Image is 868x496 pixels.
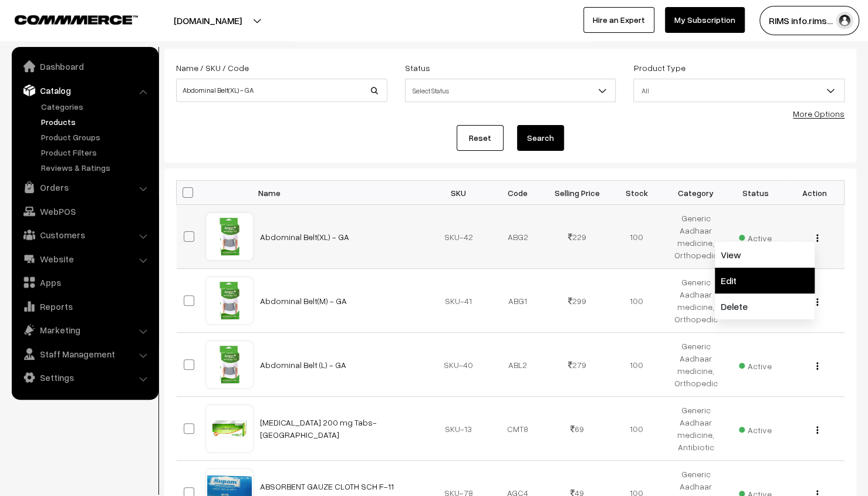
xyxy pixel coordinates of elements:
[429,397,488,461] td: SKU-13
[633,79,845,102] span: All
[785,181,844,205] th: Action
[15,272,154,293] a: Apps
[15,248,154,269] a: Website
[429,269,488,333] td: SKU-41
[665,7,745,33] a: My Subscription
[38,116,154,128] a: Products
[15,319,154,340] a: Marketing
[15,201,154,222] a: WebPOS
[15,224,154,245] a: Customers
[666,397,725,461] td: Generic Aadhaar medicine, Antibiotic
[548,205,607,269] td: 229
[260,417,377,440] a: [MEDICAL_DATA] 200 mg Tabs- [GEOGRAPHIC_DATA]
[793,109,845,119] a: More Options
[633,62,685,74] label: Product Type
[759,6,859,35] button: RIMS info.rims…
[405,62,430,74] label: Status
[260,360,346,370] a: Abdominal Belt (L) - GA
[429,181,488,205] th: SKU
[15,15,138,24] img: COMMMERCE
[488,205,548,269] td: ABG2
[260,232,349,242] a: Abdominal Belt(XL) - GA
[836,12,853,29] img: user
[666,181,725,205] th: Category
[607,181,666,205] th: Stock
[15,367,154,388] a: Settings
[488,397,548,461] td: CMT8
[548,181,607,205] th: Selling Price
[816,298,818,306] img: Menu
[517,125,564,151] button: Search
[666,333,725,397] td: Generic Aadhaar medicine, Orthopedic
[715,293,815,319] a: Delete
[15,12,117,26] a: COMMMERCE
[548,333,607,397] td: 279
[488,181,548,205] th: Code
[715,268,815,293] a: Edit
[15,343,154,365] a: Staff Management
[739,229,772,244] span: Active
[816,426,818,434] img: Menu
[253,181,429,205] th: Name
[739,357,772,372] span: Active
[548,397,607,461] td: 69
[15,177,154,198] a: Orders
[15,80,154,101] a: Catalog
[133,6,283,35] button: [DOMAIN_NAME]
[405,79,616,102] span: Select Status
[176,79,387,102] input: Name / SKU / Code
[38,146,154,158] a: Product Filters
[725,181,785,205] th: Status
[176,62,249,74] label: Name / SKU / Code
[816,362,818,370] img: Menu
[715,242,815,268] a: View
[739,421,772,436] span: Active
[429,333,488,397] td: SKU-40
[666,269,725,333] td: Generic Aadhaar medicine, Orthopedic
[38,100,154,113] a: Categories
[634,80,844,101] span: All
[406,80,616,101] span: Select Status
[15,56,154,77] a: Dashboard
[607,269,666,333] td: 100
[488,269,548,333] td: ABG1
[666,205,725,269] td: Generic Aadhaar medicine, Orthopedic
[548,269,607,333] td: 299
[38,131,154,143] a: Product Groups
[260,296,347,306] a: Abdominal Belt(M) - GA
[816,234,818,242] img: Menu
[583,7,654,33] a: Hire an Expert
[38,161,154,174] a: Reviews & Ratings
[488,333,548,397] td: ABL2
[15,296,154,317] a: Reports
[457,125,504,151] a: Reset
[429,205,488,269] td: SKU-42
[607,397,666,461] td: 100
[607,333,666,397] td: 100
[607,205,666,269] td: 100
